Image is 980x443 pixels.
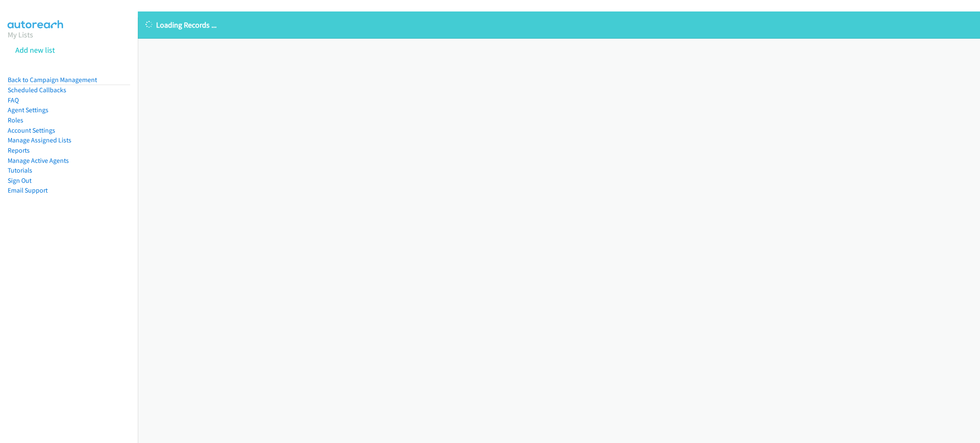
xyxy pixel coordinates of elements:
a: Scheduled Callbacks [8,86,66,94]
a: Account Settings [8,126,55,134]
a: Sign Out [8,176,31,185]
a: Add new list [15,45,55,55]
a: Agent Settings [8,106,48,114]
a: Tutorials [8,166,32,174]
a: My Lists [8,30,33,40]
a: Reports [8,146,30,154]
p: Loading Records ... [145,19,972,31]
a: Manage Assigned Lists [8,136,71,144]
a: Manage Active Agents [8,156,69,165]
a: FAQ [8,96,19,104]
a: Roles [8,116,23,124]
a: Back to Campaign Management [8,76,97,84]
a: Email Support [8,186,48,194]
